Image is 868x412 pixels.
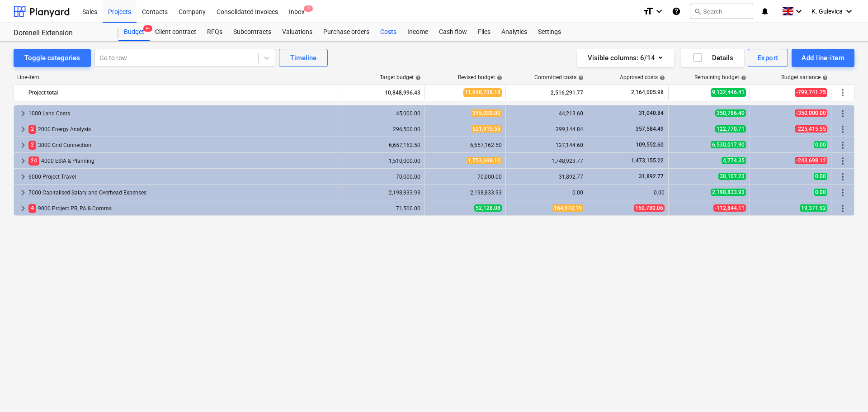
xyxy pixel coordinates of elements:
[837,124,848,135] span: More actions
[18,124,28,135] span: keyboard_arrow_right
[823,369,868,412] iframe: Chat Widget
[402,23,434,41] a: Income
[694,74,746,81] div: Remaining budget
[694,8,701,15] span: search
[18,140,28,151] span: keyboard_arrow_right
[758,52,778,64] div: Export
[814,173,827,180] span: 0.00
[713,204,746,212] span: -112,844.11
[552,204,583,212] span: 164,972.19
[28,122,339,137] div: 2000 Energy Analysis
[811,8,843,15] span: K. Gulevica
[509,174,583,180] div: 31,892.77
[28,156,39,165] span: 24
[844,6,854,17] i: keyboard_arrow_down
[509,110,583,117] div: 44,213.60
[577,49,674,67] button: Visible columns:6/14
[28,138,339,152] div: 3000 Grid Connection
[739,75,746,81] span: help
[28,141,36,149] span: 2
[463,88,502,97] span: 11,648,738.18
[290,52,316,64] div: Timeline
[28,185,339,200] div: 7000 Capitalised Salary and Overhead Expenses
[509,126,583,133] div: 399,144.84
[588,52,663,64] div: Visible columns : 6/14
[795,109,827,117] span: -350,000.00
[28,125,36,133] span: 2
[228,23,277,41] a: Subcontracts
[496,23,533,41] a: Analytics
[620,74,665,81] div: Approved costs
[509,189,583,196] div: 0.00
[711,141,746,148] span: 6,530,017.90
[18,156,28,166] span: keyboard_arrow_right
[715,109,746,117] span: 350,786.40
[718,173,746,180] span: 38,107.23
[28,201,339,216] div: 9000 Project PR, PA & Comms
[793,6,804,17] i: keyboard_arrow_down
[821,75,828,81] span: help
[150,23,202,41] a: Client contract
[748,49,788,67] button: Export
[118,23,150,41] a: Budget9+
[800,204,827,212] span: 19,371.92
[509,142,583,148] div: 127,144.60
[814,189,827,196] span: 0.00
[658,75,665,81] span: help
[837,187,848,198] span: More actions
[304,5,313,12] span: 4
[715,125,746,133] span: 122,770.71
[467,157,502,164] span: 1,753,698.12
[414,75,421,81] span: help
[14,74,344,81] div: Line-item
[28,85,339,100] div: Project total
[277,23,318,41] div: Valuations
[638,110,665,116] span: 31,040.84
[472,23,496,41] a: Files
[630,157,665,164] span: 1,473,155.22
[711,189,746,196] span: 2,198,833.93
[318,23,375,41] a: Purchase orders
[28,204,36,213] span: 4
[202,23,228,41] a: RFQs
[380,74,421,81] div: Target budget
[591,189,665,196] div: 0.00
[14,28,108,38] div: Dorenell Extension
[635,126,665,132] span: 357,584.49
[802,52,844,64] div: Add line-item
[760,6,769,17] i: notifications
[18,108,28,119] span: keyboard_arrow_right
[837,156,848,166] span: More actions
[428,142,502,148] div: 6,657,162.50
[690,4,753,19] button: Search
[471,109,502,117] span: 395,000.00
[428,174,502,180] div: 70,000.00
[375,23,402,41] a: Costs
[533,23,566,41] a: Settings
[474,204,502,212] span: 52,128.08
[534,74,584,81] div: Committed costs
[495,75,502,81] span: help
[692,52,733,64] div: Details
[18,187,28,198] span: keyboard_arrow_right
[347,158,420,164] div: 1,510,000.00
[576,75,584,81] span: help
[634,204,665,212] span: 160,780.06
[795,125,827,133] span: -225,415.55
[347,126,420,133] div: 296,500.00
[434,23,472,41] a: Cash flow
[837,87,848,98] span: More actions
[18,171,28,182] span: keyboard_arrow_right
[795,157,827,164] span: -243,698.12
[837,108,848,119] span: More actions
[837,203,848,214] span: More actions
[347,85,420,100] div: 10,848,996.43
[837,140,848,151] span: More actions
